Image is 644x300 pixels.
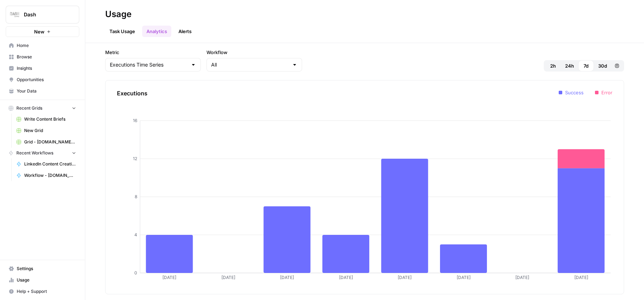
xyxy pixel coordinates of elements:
[174,26,196,37] a: Alerts
[110,61,188,68] input: Executions Time Series
[17,54,76,60] span: Browse
[8,8,21,21] img: Dash Logo
[17,42,76,49] span: Home
[6,103,79,114] button: Recent Grids
[457,275,471,280] tspan: [DATE]
[6,286,79,297] button: Help + Support
[6,263,79,274] a: Settings
[221,275,235,280] tspan: [DATE]
[17,77,76,83] span: Opportunities
[17,65,76,72] span: Insights
[206,49,302,56] label: Workflow
[6,51,79,63] a: Browse
[6,274,79,286] a: Usage
[561,60,578,72] button: 24h
[162,275,176,280] tspan: [DATE]
[13,136,79,148] a: Grid - [DOMAIN_NAME] Blog
[135,194,137,199] tspan: 8
[6,85,79,97] a: Your Data
[16,150,53,156] span: Recent Workflows
[133,118,137,123] tspan: 16
[550,62,556,69] span: 2h
[24,139,76,145] span: Grid - [DOMAIN_NAME] Blog
[105,9,132,20] div: Usage
[34,28,44,35] span: New
[16,105,42,111] span: Recent Grids
[142,26,171,37] a: Analytics
[6,26,79,37] button: New
[6,40,79,51] a: Home
[559,89,584,96] li: Success
[24,172,76,179] span: Workflow - [DOMAIN_NAME] Blog
[17,277,76,283] span: Usage
[24,127,76,134] span: New Grid
[17,88,76,94] span: Your Data
[339,275,353,280] tspan: [DATE]
[6,6,79,23] button: Workspace: Dash
[133,156,137,161] tspan: 12
[134,270,137,275] tspan: 0
[280,275,294,280] tspan: [DATE]
[574,275,588,280] tspan: [DATE]
[17,288,76,295] span: Help + Support
[134,232,137,237] tspan: 4
[17,265,76,272] span: Settings
[598,62,607,69] span: 30d
[595,89,612,96] li: Error
[105,26,139,37] a: Task Usage
[13,125,79,136] a: New Grid
[545,60,561,72] button: 2h
[211,61,289,68] input: All
[398,275,412,280] tspan: [DATE]
[13,114,79,125] a: Write Content Briefs
[6,74,79,85] a: Opportunities
[594,60,611,72] button: 30d
[13,170,79,181] a: Workflow - [DOMAIN_NAME] Blog
[515,275,529,280] tspan: [DATE]
[24,11,67,18] span: Dash
[24,161,76,167] span: LinkedIn Content Creation
[6,148,79,158] button: Recent Workflows
[565,62,574,69] span: 24h
[584,62,589,69] span: 7d
[24,116,76,122] span: Write Content Briefs
[6,63,79,74] a: Insights
[13,158,79,170] a: LinkedIn Content Creation
[105,49,201,56] label: Metric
